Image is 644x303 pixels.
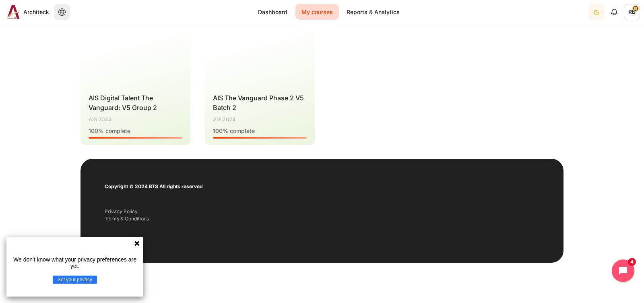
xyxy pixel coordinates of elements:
div: Dark Mode [589,4,604,20]
a: User menu [624,4,640,20]
div: Show notification window with no new notifications [606,4,622,20]
span: AIS 2024 [213,116,236,124]
p: We don't know what your privacy preferences are yet. [10,256,140,269]
a: Privacy Policy [105,208,138,214]
span: RB [624,4,640,20]
span: AIS 2024 [89,116,111,124]
button: Languages [54,4,70,20]
a: My courses [295,4,339,20]
div: % complete [89,127,182,135]
strong: Copyright © 2024 BTS All rights reserved [105,183,203,189]
a: Dashboard [252,4,293,20]
a: AIS Digital Talent The Vanguard: V5 Group 2 [89,94,157,112]
span: 100 [213,127,223,134]
a: Terms & Conditions [105,216,149,222]
div: % complete [213,127,307,135]
button: Set your privacy [53,276,97,284]
span: Architeck [23,8,49,16]
a: AIS The Vanguard Phase 2 V5 Batch 2 [213,94,304,112]
span: 100 [89,127,98,134]
img: Architeck [7,5,20,19]
a: Architeck Architeck [4,5,49,19]
button: Light Mode Dark Mode [588,4,605,20]
a: Reports & Analytics [341,4,406,20]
